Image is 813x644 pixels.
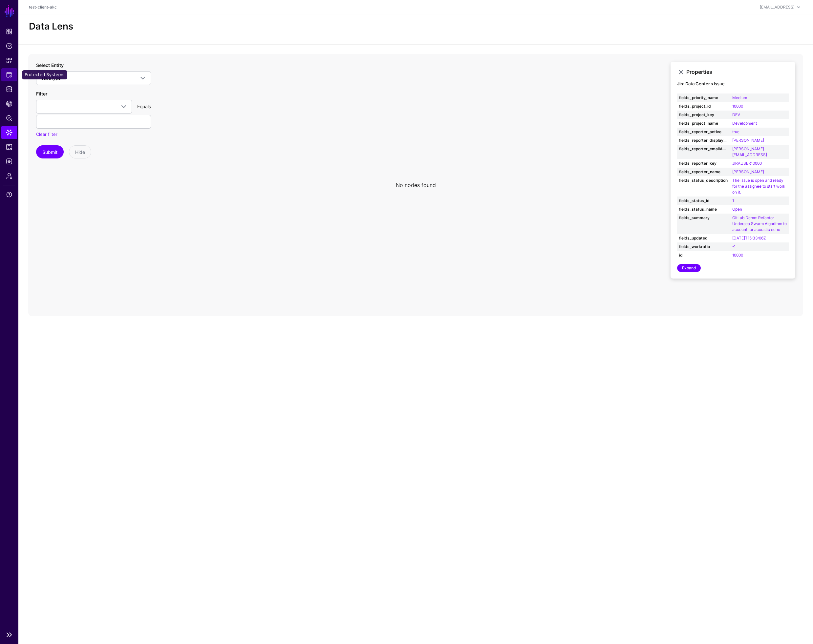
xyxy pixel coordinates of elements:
strong: fields_reporter_displayName [679,137,728,143]
a: true [732,129,739,134]
a: [PERSON_NAME][EMAIL_ADDRESS] [732,146,767,157]
label: Select Entity [36,62,64,69]
strong: fields_status_description [679,177,728,183]
a: 10000 [732,253,743,258]
a: Identity Data Fabric [1,83,17,96]
span: Protected Systems [6,72,12,78]
span: Data Lens [6,129,12,136]
strong: id [679,252,728,258]
a: The issue is open and ready for the assignee to start work on it. [732,178,785,195]
strong: fields_workratio [679,244,728,250]
a: 1 [732,198,734,203]
strong: Jira Data Center > [677,81,714,86]
a: Data Lens [1,126,17,139]
a: Policy Lens [1,112,17,125]
a: Expand [677,264,701,272]
strong: fields_status_name [679,206,728,212]
a: CAEP Hub [1,97,17,110]
span: Support [6,191,12,198]
label: Filter [36,90,47,97]
span: Admin [6,173,12,179]
a: Snippets [1,54,17,67]
span: CAEP Hub [6,100,12,107]
h2: Data Lens [29,21,73,32]
div: Protected Systems [22,70,67,79]
strong: fields_reporter_emailAddress [679,146,728,152]
strong: fields_status_id [679,198,728,204]
strong: fields_reporter_active [679,129,728,135]
strong: fields_reporter_key [679,160,728,166]
a: Medium [732,95,747,100]
strong: fields_priority_name [679,95,728,101]
a: [DATE]T15:33:06Z [732,236,766,240]
button: Hide [69,145,91,158]
a: Logs [1,155,17,168]
div: Equals [135,103,154,110]
a: Policies [1,39,17,52]
span: Identity Data Fabric [6,86,12,93]
span: Policies [6,43,12,49]
a: SGNL [4,4,15,18]
a: Protected Systems [1,68,17,81]
div: No nodes found [396,181,436,189]
button: Submit [36,145,64,158]
a: Admin [1,169,17,182]
a: JIRAUSER10000 [732,161,762,166]
h4: Issue [677,81,789,87]
a: Reports [1,140,17,154]
span: Snippets [6,57,12,64]
strong: fields_project_id [679,103,728,109]
strong: fields_project_key [679,112,728,118]
a: test-client-akc [29,5,57,10]
strong: fields_project_name [679,120,728,126]
a: DEV [732,112,740,117]
strong: fields_updated [679,235,728,241]
div: [EMAIL_ADDRESS] [760,4,795,10]
span: Dashboard [6,28,12,35]
a: Development [732,121,757,126]
a: [PERSON_NAME] [732,138,764,143]
a: -1 [732,244,736,249]
a: [PERSON_NAME] [732,169,764,174]
span: Policy Lens [6,115,12,121]
h3: Properties [686,69,789,75]
strong: fields_reporter_name [679,169,728,175]
span: Reports [6,144,12,150]
a: Open [732,207,742,212]
a: Clear filter [36,132,57,137]
span: Logs [6,158,12,165]
a: Dashboard [1,25,17,38]
strong: fields_summary [679,215,728,221]
a: 10000 [732,104,743,109]
a: GitLab Demo: Refactor Undersea Swarm Algorithm to account for acoustic echo [732,215,787,232]
a: 3 [732,87,735,92]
